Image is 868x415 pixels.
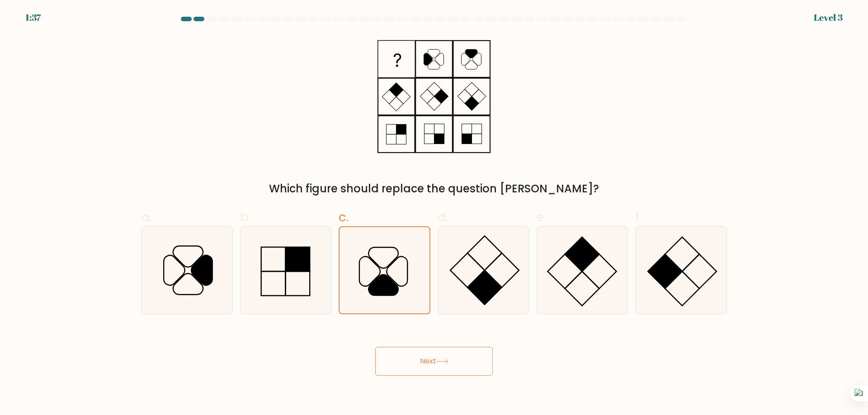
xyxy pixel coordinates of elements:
span: d. [438,208,448,226]
button: Next [375,347,493,376]
span: c. [339,208,349,226]
span: b. [240,208,251,226]
span: f. [635,208,642,226]
div: 1:37 [25,11,41,24]
span: e. [537,208,547,226]
div: Level 3 [814,11,843,24]
span: a. [141,208,152,226]
div: Which figure should replace the question [PERSON_NAME]? [146,181,722,197]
